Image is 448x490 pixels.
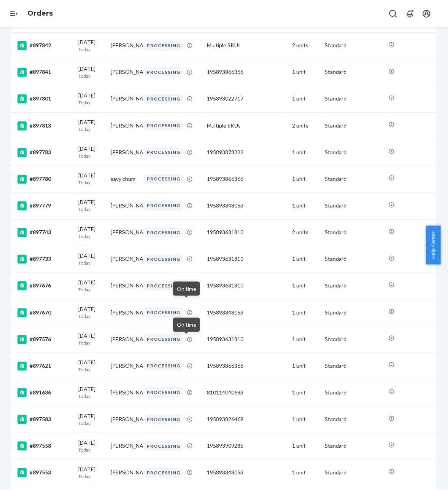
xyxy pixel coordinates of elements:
[177,285,196,293] p: On time
[325,336,383,343] p: Standard
[17,281,72,290] div: #897676
[78,420,105,427] p: Today
[207,69,286,76] div: 195893866366
[108,113,140,139] td: [PERSON_NAME]
[108,326,140,353] td: [PERSON_NAME]
[143,361,184,371] div: PROCESSING
[207,255,286,263] div: 195893631810
[289,166,322,193] td: 1 unit
[17,415,72,424] div: #897583
[78,439,105,453] div: [DATE]
[325,309,383,317] p: Standard
[78,153,105,160] p: Today
[386,6,401,21] button: Open Search Box
[207,176,286,183] div: 195893866366
[289,86,322,112] td: 1 unit
[289,139,322,166] td: 1 unit
[289,433,322,460] td: 1 unit
[325,362,383,370] p: Standard
[426,226,441,265] button: Help Center
[419,6,434,21] button: Open account menu
[108,32,140,59] td: [PERSON_NAME]
[17,148,72,157] div: #897783
[78,466,105,480] div: [DATE]
[108,300,140,326] td: [PERSON_NAME]
[143,415,184,425] div: PROCESSING
[108,460,140,486] td: [PERSON_NAME]
[78,260,105,267] p: Today
[325,442,383,450] p: Standard
[143,334,184,345] div: PROCESSING
[177,321,196,329] p: On time
[143,67,184,78] div: PROCESSING
[17,94,72,104] div: #897801
[78,100,105,106] p: Today
[108,353,140,380] td: [PERSON_NAME]
[108,139,140,166] td: [PERSON_NAME]
[325,149,383,156] p: Standard
[325,255,383,263] p: Standard
[78,172,105,186] div: [DATE]
[78,413,105,427] div: [DATE]
[78,359,105,373] div: [DATE]
[143,201,184,211] div: PROCESSING
[143,281,184,291] div: PROCESSING
[108,246,140,273] td: [PERSON_NAME]
[207,336,286,343] div: 195893631810
[207,202,286,210] div: 195893348053
[207,442,286,450] div: 195893909285
[78,119,105,133] div: [DATE]
[17,68,72,77] div: #897841
[78,447,105,453] p: Today
[17,255,72,264] div: #897733
[108,406,140,433] td: [PERSON_NAME]
[78,252,105,267] div: [DATE]
[78,92,105,106] div: [DATE]
[78,474,105,480] p: Today
[17,308,72,318] div: #897670
[78,46,105,53] p: Today
[207,149,286,156] div: 195893878222
[325,176,383,183] p: Standard
[289,32,322,59] td: 2 units
[17,442,72,451] div: #897558
[289,273,322,299] td: 1 unit
[143,388,184,398] div: PROCESSING
[325,416,383,423] p: Standard
[143,94,184,104] div: PROCESSING
[17,388,72,397] div: #891636
[289,113,322,139] td: 2 units
[143,41,184,51] div: PROCESSING
[78,65,105,80] div: [DATE]
[325,202,383,210] p: Standard
[78,279,105,293] div: [DATE]
[17,41,72,50] div: #897842
[17,468,72,477] div: #897553
[289,380,322,406] td: 1 unit
[289,406,322,433] td: 1 unit
[78,367,105,373] p: Today
[108,273,140,299] td: [PERSON_NAME]
[143,147,184,158] div: PROCESSING
[78,306,105,320] div: [DATE]
[207,95,286,103] div: 195893022717
[108,166,140,193] td: savy chum
[325,42,383,49] p: Standard
[108,433,140,460] td: [PERSON_NAME]
[17,335,72,344] div: #897576
[289,326,322,353] td: 1 unit
[78,145,105,160] div: [DATE]
[17,362,72,371] div: #897621
[204,32,289,59] td: Multiple SKUs
[78,226,105,240] div: [DATE]
[143,254,184,265] div: PROCESSING
[78,340,105,346] p: Today
[325,122,383,130] p: Standard
[207,389,286,397] div: 810114040683
[289,300,322,326] td: 1 unit
[207,309,286,317] div: 195893348053
[78,287,105,293] p: Today
[108,219,140,246] td: [PERSON_NAME]
[204,113,289,139] td: Multiple SKUs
